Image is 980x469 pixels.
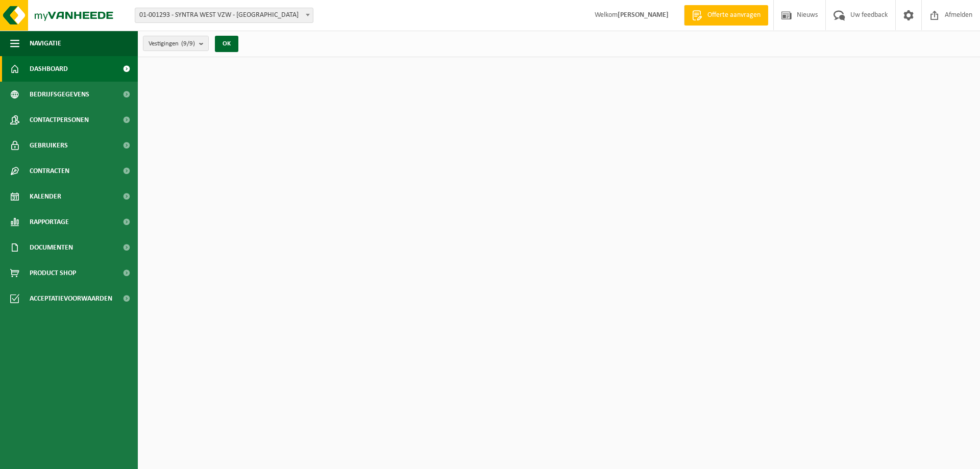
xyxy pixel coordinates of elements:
span: Navigatie [30,31,61,56]
button: Vestigingen(9/9) [143,36,209,51]
span: Vestigingen [149,36,195,52]
span: Gebruikers [30,133,68,158]
span: Documenten [30,235,73,260]
span: 01-001293 - SYNTRA WEST VZW - SINT-MICHIELS [135,8,313,23]
count: (9/9) [181,40,195,47]
span: Contactpersonen [30,107,89,133]
span: Kalender [30,184,61,209]
span: Offerte aanvragen [705,10,763,20]
span: Acceptatievoorwaarden [30,286,112,311]
span: 01-001293 - SYNTRA WEST VZW - SINT-MICHIELS [135,8,313,22]
span: Contracten [30,158,69,184]
span: Rapportage [30,209,69,235]
a: Offerte aanvragen [684,5,768,26]
span: Bedrijfsgegevens [30,82,89,107]
span: Product Shop [30,260,76,286]
strong: [PERSON_NAME] [618,11,669,19]
span: Dashboard [30,56,68,82]
button: OK [215,36,238,52]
